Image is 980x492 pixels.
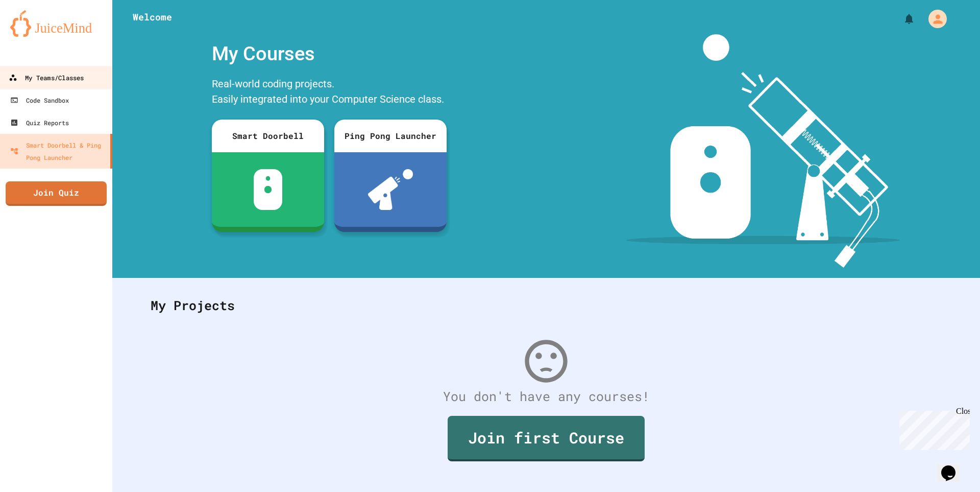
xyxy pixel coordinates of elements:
div: My Notifications [884,10,918,28]
div: My Projects [140,286,952,325]
div: My Teams/Classes [9,72,84,84]
div: My Courses [207,34,452,74]
div: Ping Pong Launcher [334,120,447,152]
img: ppl-with-ball.png [368,169,413,210]
div: Code Sandbox [10,94,69,106]
div: You don't have any courses! [140,387,952,406]
div: Smart Doorbell & Ping Pong Launcher [10,139,106,163]
iframe: chat widget [937,451,970,482]
div: Quiz Reports [10,116,69,129]
img: logo-orange.svg [10,10,102,37]
iframe: chat widget [895,407,970,450]
a: Join Quiz [6,181,107,206]
div: My Account [918,7,949,31]
img: sdb-white.svg [254,169,283,210]
div: Smart Doorbell [212,120,324,152]
img: banner-image-my-projects.png [626,34,900,268]
div: Real-world coding projects. Easily integrated into your Computer Science class. [207,74,452,112]
a: Join first Course [448,416,645,461]
div: Chat with us now!Close [4,4,70,65]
